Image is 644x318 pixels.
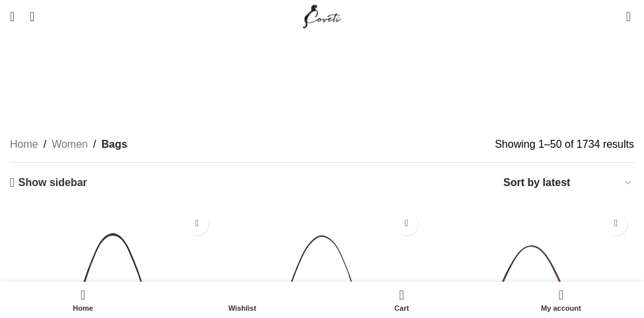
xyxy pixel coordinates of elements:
p: Showing 1–50 of 1734 results [495,136,634,153]
div: My Wishlist [606,3,620,30]
nav: Breadcrumb [10,136,127,153]
h1: Bags [295,66,349,94]
a: Home [3,285,162,315]
a: Wishlist [162,285,322,315]
div: My cart [322,285,482,315]
a: Fancy designing your own shoe? | Discover Now [208,39,437,50]
a: Women [52,136,88,153]
span: 0 [627,7,637,16]
span: Wishlist [169,304,315,313]
a: 0 [620,3,637,30]
select: Shop order [502,173,634,192]
a: Show sidebar [10,176,87,189]
a: Open mobile menu [3,3,21,30]
a: Site logo [300,10,344,21]
span: Home [10,304,156,313]
a: Categories [291,101,353,113]
a: Home [10,136,38,153]
span: Cart [329,304,475,313]
a: 0 Cart [322,285,482,315]
a: Search [21,3,34,30]
div: My wishlist [162,285,322,315]
a: My account [482,285,641,315]
span: My account [488,304,634,313]
span: 0 [400,285,410,295]
span: Bags [101,136,127,153]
